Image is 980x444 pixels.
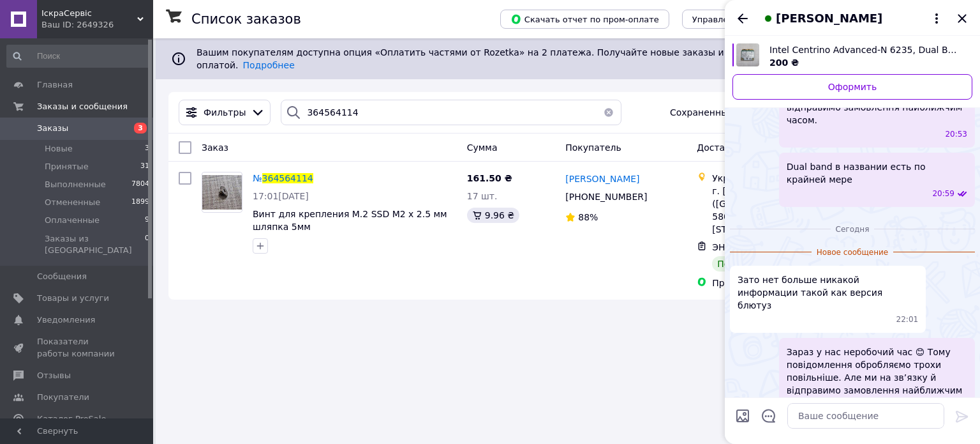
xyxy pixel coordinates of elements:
[776,10,882,27] span: [PERSON_NAME]
[467,142,498,153] span: Сумма
[243,60,295,70] a: Подробнее
[732,74,972,100] a: Оформить
[596,100,621,125] button: Очистить
[500,10,669,29] button: Скачать отчет по пром-оплате
[510,13,659,25] span: Скачать отчет по пром-оплате
[682,10,803,29] button: Управление статусами
[253,209,447,232] a: Винт для крепления M.2 SSD M2 x 2.5 мм шляпка 5мм
[45,215,100,226] span: Оплаченные
[761,408,777,424] button: Открыть шаблоны ответов
[565,192,647,202] span: [PHONE_NUMBER]
[191,11,301,27] h1: Список заказов
[769,43,962,56] span: Intel Centrino Advanced-N 6235, Dual Band 6235ANHMW
[6,45,151,68] input: Поиск
[787,346,967,410] span: Зараз у нас неробочий час 😊 Тому повідомлення обробляємо трохи повільніше. Але ми на зв’язку й ві...
[45,197,100,208] span: Отмененные
[732,43,972,69] a: Посмотреть товар
[812,247,893,258] span: Новое сообщение
[712,242,813,252] span: ЭН: 0 5048 4617 7351
[45,179,106,190] span: Выполненные
[202,175,242,209] img: Фото товару
[202,172,242,213] a: Фото товару
[738,273,918,312] span: Зато нет больше никакой информации такой как версия блютуз
[145,143,149,155] span: 3
[712,277,844,289] div: Пром-оплата
[37,101,128,112] span: Заказы и сообщения
[45,161,89,172] span: Принятые
[281,100,621,125] input: Поиск по номеру заказа, ФИО покупателя, номеру телефона, Email, номеру накладной
[736,43,759,66] img: 6853810027_w640_h640_intel-centrino-advanced-n.jpg
[787,160,967,186] span: Dual band в названии есть по крайней мере
[670,106,782,119] span: Сохраненные фильтры:
[565,172,639,185] a: [PERSON_NAME]
[712,256,768,272] div: Получено
[131,197,149,208] span: 1899
[712,172,844,185] div: Укрпошта
[45,233,145,256] span: Заказы из [GEOGRAPHIC_DATA]
[37,79,73,91] span: Главная
[131,179,149,190] span: 7804
[37,123,68,134] span: Заказы
[945,129,967,140] span: 20:53 08.10.2025
[37,271,87,282] span: Сообщения
[467,173,512,183] span: 161.50 ₴
[831,224,875,235] span: Сегодня
[37,413,106,425] span: Каталог ProSale
[37,370,71,381] span: Отзывы
[145,215,149,226] span: 9
[253,173,313,183] a: №364564114
[253,191,309,201] span: 17:01[DATE]
[37,392,89,403] span: Покупатели
[41,19,153,31] div: Ваш ID: 2649326
[37,336,118,359] span: Показатели работы компании
[140,161,149,172] span: 31
[145,233,149,256] span: 0
[697,142,785,153] span: Доставка и оплата
[467,208,519,223] div: 9.96 ₴
[262,173,313,183] span: 364564114
[896,314,919,325] span: 22:01 12.10.2025
[202,142,228,153] span: Заказ
[253,173,262,183] span: №
[197,47,917,70] span: Вашим покупателям доступна опция «Оплатить частями от Rozetka» на 2 платежа. Получайте новые зака...
[467,191,498,201] span: 17 шт.
[204,106,246,119] span: Фильтры
[712,185,844,236] div: г. [GEOGRAPHIC_DATA] ([GEOGRAPHIC_DATA].), 58032, вул. [STREET_ADDRESS]
[565,142,621,153] span: Покупатель
[45,143,73,155] span: Новые
[565,174,639,184] span: [PERSON_NAME]
[692,15,792,24] span: Управление статусами
[37,293,109,304] span: Товары и услуги
[41,8,137,19] span: ІскраСервіс
[769,57,799,68] span: 200 ₴
[37,314,95,326] span: Уведомления
[578,212,598,222] span: 88%
[954,11,970,26] button: Закрыть
[134,123,147,134] span: 3
[932,188,954,199] span: 20:59 08.10.2025
[761,10,944,27] button: [PERSON_NAME]
[730,222,975,235] div: 12.10.2025
[735,11,750,26] button: Назад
